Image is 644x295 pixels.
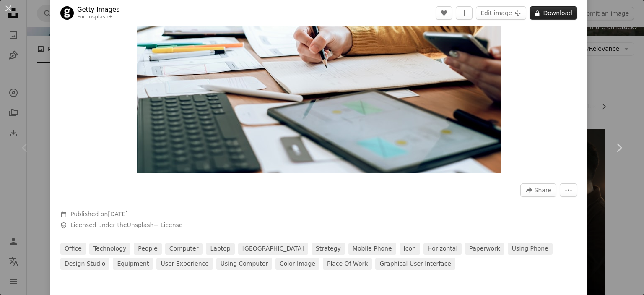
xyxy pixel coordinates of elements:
[560,183,577,197] button: More Actions
[85,14,113,20] a: Unsplash+
[134,243,162,255] a: people
[165,243,203,255] a: computer
[520,183,556,197] button: Share this image
[70,221,182,230] span: Licensed under the
[323,258,372,270] a: place of work
[400,243,420,255] a: icon
[375,258,455,270] a: graphical user interface
[423,243,462,255] a: horizontal
[275,258,319,270] a: color image
[113,258,153,270] a: equipment
[60,6,74,20] img: Go to Getty Images's profile
[216,258,272,270] a: using computer
[108,211,127,217] time: August 29, 2022 at 11:18:00 AM GMT+3
[456,6,473,20] button: Add to Collection
[238,243,308,255] a: [GEOGRAPHIC_DATA]
[530,6,577,20] button: Download
[594,107,644,188] a: Next
[77,5,119,14] a: Getty Images
[156,258,213,270] a: user experience
[89,243,130,255] a: technology
[465,243,504,255] a: paperwork
[206,243,234,255] a: laptop
[508,243,553,255] a: using phone
[312,243,345,255] a: strategy
[127,222,183,228] a: Unsplash+ License
[476,6,526,20] button: Edit image
[60,258,109,270] a: design studio
[348,243,396,255] a: mobile phone
[436,6,452,20] button: Like
[77,14,119,21] div: For
[60,243,86,255] a: office
[535,184,551,196] span: Share
[70,211,128,217] span: Published on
